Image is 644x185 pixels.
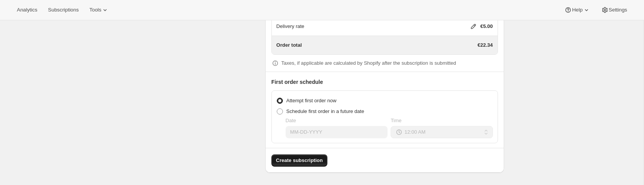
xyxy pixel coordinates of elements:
p: €5.00 [480,23,493,30]
span: Settings [609,7,627,13]
button: Analytics [12,5,42,15]
span: Attempt first order now [286,98,337,103]
button: Subscriptions [43,5,83,15]
span: Create subscription [276,157,323,164]
button: Help [560,5,595,15]
span: Date [286,118,296,123]
button: Tools [85,5,113,15]
p: €22.34 [478,41,493,49]
span: Help [572,7,582,13]
span: Tools [89,7,101,13]
button: Create subscription [271,154,327,167]
span: Analytics [17,7,37,13]
input: MM-DD-YYYY [286,126,388,138]
span: Subscriptions [48,7,79,13]
p: First order schedule [271,78,498,86]
p: Taxes, if applicable are calculated by Shopify after the subscription is submitted [281,59,456,67]
button: Settings [596,5,632,15]
p: Order total [276,41,302,49]
span: Time [391,118,401,123]
span: Schedule first order in a future date [286,108,364,114]
p: Delivery rate [276,23,304,30]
